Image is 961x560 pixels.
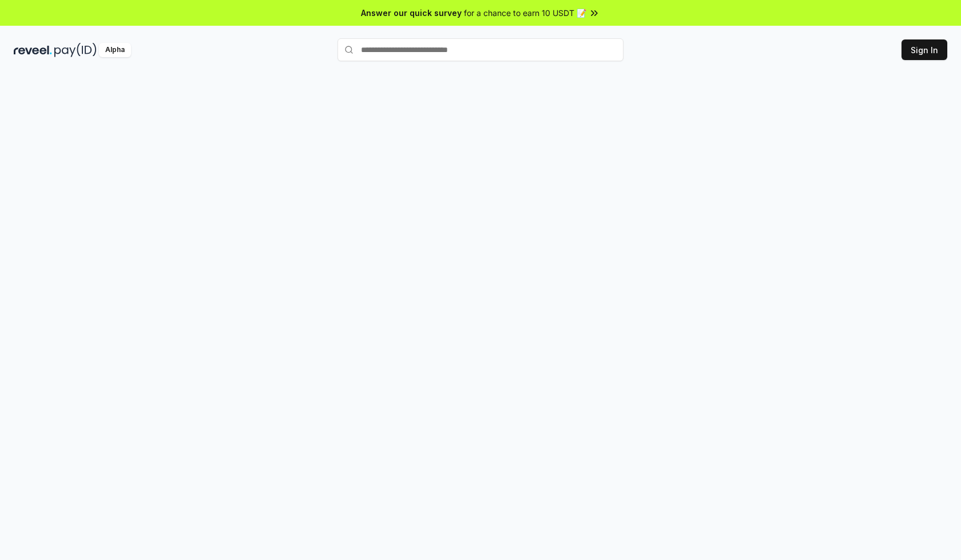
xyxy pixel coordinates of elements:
[902,39,947,60] button: Sign In
[54,43,97,57] img: pay_id
[464,7,586,19] span: for a chance to earn 10 USDT 📝
[14,43,52,57] img: reveel_dark
[361,7,462,19] span: Answer our quick survey
[99,43,131,57] div: Alpha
